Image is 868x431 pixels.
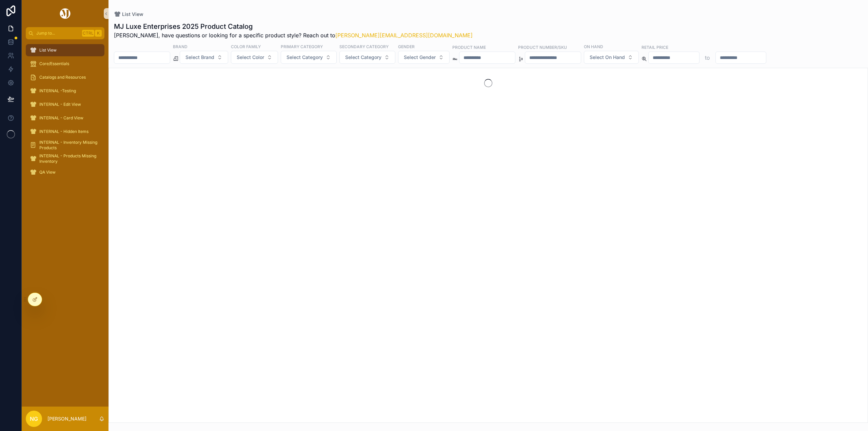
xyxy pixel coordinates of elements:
[39,75,86,80] span: Catalogs and Resources
[39,153,98,164] span: INTERNAL - Products Missing Inventory
[82,30,94,37] span: Ctrl
[39,115,83,121] span: INTERNAL - Card View
[339,43,389,50] label: Secondary Category
[339,51,395,64] button: Select Button
[39,88,76,94] span: INTERNAL -Testing
[36,31,79,36] span: Jump to...
[452,44,486,50] label: Product Name
[398,43,415,50] label: Gender
[26,139,104,151] a: INTERNAL - Inventory Missing Products
[26,27,104,39] button: Jump to...CtrlK
[26,44,104,56] a: List View
[30,415,38,423] span: NG
[39,47,57,53] span: List View
[47,415,86,422] p: [PERSON_NAME]
[39,61,69,66] span: Core/Essentials
[287,54,323,61] span: Select Category
[39,140,98,151] span: INTERNAL - Inventory Missing Products
[39,129,88,134] span: INTERNAL - Hidden Items
[335,32,473,39] a: [PERSON_NAME][EMAIL_ADDRESS][DOMAIN_NAME]
[96,31,101,36] span: K
[642,44,668,50] label: Retail Price
[237,54,264,61] span: Select Color
[22,39,108,187] div: scrollable content
[114,31,473,39] span: [PERSON_NAME], have questions or looking for a specific product style? Reach out to
[518,44,567,50] label: Product Number/SKU
[584,43,603,50] label: On Hand
[185,54,214,61] span: Select Brand
[231,51,278,64] button: Select Button
[59,8,72,19] img: App logo
[26,125,104,138] a: INTERNAL - Hidden Items
[345,54,381,61] span: Select Category
[281,43,323,50] label: Primary Category
[26,71,104,83] a: Catalogs and Resources
[26,112,104,124] a: INTERNAL - Card View
[231,43,261,50] label: Color Family
[26,98,104,111] a: INTERNAL - Edit View
[114,22,473,31] h1: MJ Luxe Enterprises 2025 Product Catalog
[26,85,104,97] a: INTERNAL -Testing
[26,166,104,178] a: QA View
[180,51,228,64] button: Select Button
[39,170,56,175] span: QA View
[281,51,337,64] button: Select Button
[173,43,188,50] label: Brand
[122,11,143,18] span: List View
[26,58,104,70] a: Core/Essentials
[705,54,710,62] p: to
[398,51,450,64] button: Select Button
[590,54,625,61] span: Select On Hand
[404,54,436,61] span: Select Gender
[114,11,143,18] a: List View
[584,51,639,64] button: Select Button
[26,153,104,165] a: INTERNAL - Products Missing Inventory
[39,102,81,107] span: INTERNAL - Edit View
